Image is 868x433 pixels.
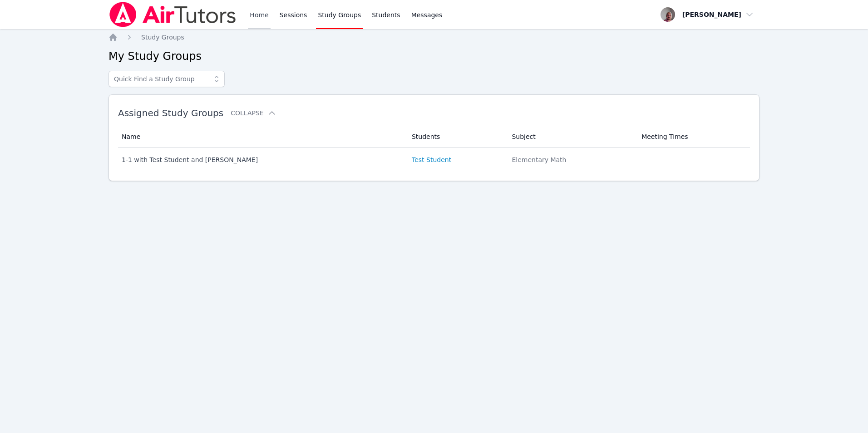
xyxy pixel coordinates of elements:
[122,155,401,164] div: 1-1 with Test Student and [PERSON_NAME]
[108,33,759,42] nav: Breadcrumb
[231,108,276,118] button: Collapse
[118,126,406,148] th: Name
[118,148,750,172] tr: 1-1 with Test Student and [PERSON_NAME]Test StudentElementary Math
[506,126,636,148] th: Subject
[108,49,759,64] h2: My Study Groups
[108,71,225,87] input: Quick Find a Study Group
[512,155,631,164] div: Elementary Math
[118,108,223,118] span: Assigned Study Groups
[108,2,237,27] img: Air Tutors
[636,126,750,148] th: Meeting Times
[141,33,184,42] a: Study Groups
[406,126,506,148] th: Students
[412,155,451,164] a: Test Student
[411,10,443,20] span: Messages
[141,34,184,41] span: Study Groups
